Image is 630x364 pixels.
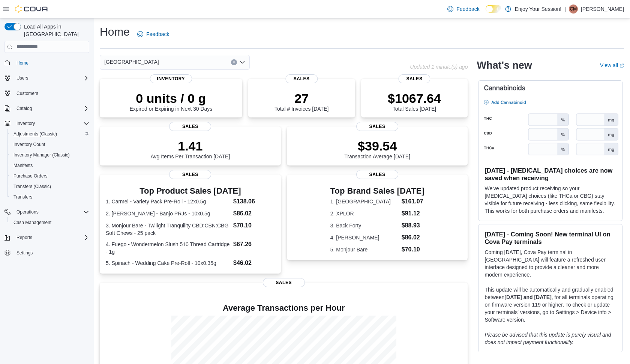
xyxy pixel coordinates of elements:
[233,221,275,230] dd: $70.10
[1,232,92,243] button: Reports
[1,103,92,114] button: Catalog
[16,235,32,241] span: Reports
[13,194,32,200] span: Transfers
[134,27,172,42] a: Feedback
[484,185,616,215] p: We've updated product receiving so your [MEDICAL_DATA] choices (like THCa or CBG) stay visible fo...
[169,122,211,131] span: Sales
[569,5,578,14] div: Christina Mitchell
[233,240,275,249] dd: $67.26
[10,182,54,191] a: Transfers (Classic)
[274,91,328,112] div: Total # Invoices [DATE]
[356,170,398,179] span: Sales
[150,74,192,83] span: Inventory
[330,246,399,253] dt: 5. Monjour Bare
[1,57,92,68] button: Home
[106,259,230,267] dt: 5. Spinach - Wedding Cake Pre-Roll - 10x0.35g
[13,208,89,217] span: Operations
[10,161,36,170] a: Manifests
[7,129,92,139] button: Adjustments (Classic)
[10,150,89,159] span: Inventory Manager (Classic)
[10,218,54,227] a: Cash Management
[129,91,212,112] div: Expired or Expiring in Next 30 Days
[7,192,92,202] button: Transfers
[10,150,73,159] a: Inventory Manager (Classic)
[402,233,424,242] dd: $86.02
[13,152,70,158] span: Inventory Manager (Classic)
[10,161,89,170] span: Manifests
[233,197,275,206] dd: $138.06
[330,234,399,241] dt: 4. [PERSON_NAME]
[106,198,230,205] dt: 1. Carmel - Variety Pack Pre-Roll - 12x0.5g
[13,248,36,257] a: Settings
[4,54,89,278] nav: Complex example
[484,167,616,182] h3: [DATE] - [MEDICAL_DATA] choices are now saved when receiving
[388,91,441,106] p: $1067.64
[477,59,532,71] h2: What's new
[13,162,33,168] span: Manifests
[106,241,230,256] dt: 4. Fuego - Wondermelon Slush 510 Thread Cartridge - 1g
[16,105,32,111] span: Catalog
[600,62,624,68] a: View allExternal link
[13,208,42,217] button: Operations
[10,171,89,180] span: Purchase Orders
[388,91,441,112] div: Total Sales [DATE]
[16,60,28,66] span: Home
[16,209,39,215] span: Operations
[484,248,616,278] p: Coming [DATE], Cova Pay terminal in [GEOGRAPHIC_DATA] will feature a refreshed user interface des...
[169,170,211,179] span: Sales
[106,222,230,237] dt: 3. Monjour Bare - Twilight Tranquility CBD:CBN:CBG Soft Chews - 25 pack
[484,332,611,345] em: Please be advised that this update is purely visual and does not impact payment functionality.
[330,198,399,205] dt: 1. [GEOGRAPHIC_DATA]
[402,245,424,254] dd: $70.10
[13,141,45,147] span: Inventory Count
[10,193,35,202] a: Transfers
[344,138,410,153] p: $39.54
[398,74,430,83] span: Sales
[402,209,424,218] dd: $91.12
[330,210,399,217] dt: 2. XPLOR
[13,89,89,98] span: Customers
[581,5,624,14] p: [PERSON_NAME]
[106,304,462,313] h4: Average Transactions per Hour
[274,91,328,106] p: 27
[233,209,275,218] dd: $86.02
[21,23,89,38] span: Load All Apps in [GEOGRAPHIC_DATA]
[484,230,616,245] h3: [DATE] - Coming Soon! New terminal UI on Cova Pay terminals
[13,248,89,257] span: Settings
[13,233,89,242] span: Reports
[1,88,92,99] button: Customers
[10,218,89,227] span: Cash Management
[16,250,33,256] span: Settings
[16,90,38,96] span: Customers
[10,129,60,138] a: Adjustments (Classic)
[13,74,89,83] span: Users
[13,220,51,226] span: Cash Management
[15,5,49,13] img: Cova
[504,294,551,300] strong: [DATE] and [DATE]
[1,118,92,129] button: Inventory
[231,59,237,65] button: Clear input
[515,5,562,14] p: Enjoy Your Session!
[402,197,424,206] dd: $161.07
[1,73,92,83] button: Users
[1,247,92,258] button: Settings
[330,187,424,196] h3: Top Brand Sales [DATE]
[564,5,566,14] p: |
[444,2,482,17] a: Feedback
[13,104,35,113] button: Catalog
[106,187,275,196] h3: Top Product Sales [DATE]
[13,131,57,137] span: Adjustments (Classic)
[13,233,35,242] button: Reports
[7,150,92,160] button: Inventory Manager (Classic)
[13,58,89,68] span: Home
[402,221,424,230] dd: $88.93
[456,5,479,13] span: Feedback
[100,24,130,39] h1: Home
[7,181,92,192] button: Transfers (Classic)
[410,64,468,70] p: Updated 1 minute(s) ago
[13,119,38,128] button: Inventory
[13,173,48,179] span: Purchase Orders
[484,286,616,323] p: This update will be automatically and gradually enabled between , for all terminals operating on ...
[7,139,92,150] button: Inventory Count
[1,207,92,217] button: Operations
